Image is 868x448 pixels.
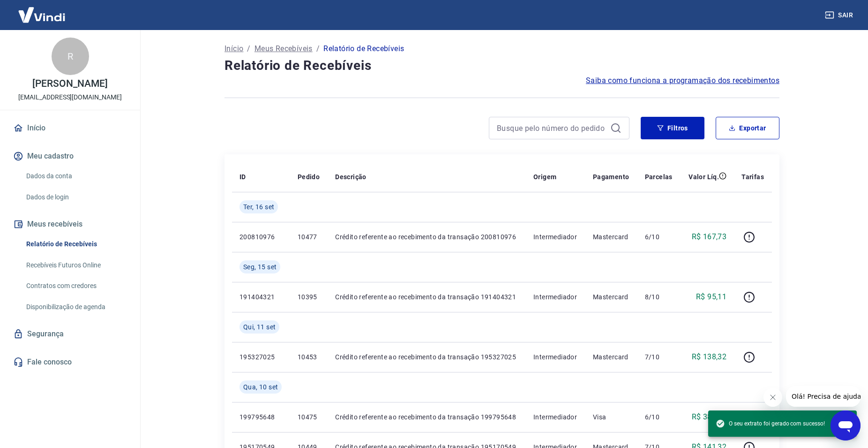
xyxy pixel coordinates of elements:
button: Meus recebíveis [11,214,129,235]
p: Crédito referente ao recebimento da transação 200810976 [335,232,518,242]
p: Descrição [335,172,367,182]
a: Dados da conta [22,167,129,186]
p: Intermediador [533,292,578,302]
span: Qua, 10 set [243,382,278,392]
p: 199795648 [239,412,283,422]
button: Filtros [641,117,704,139]
span: Ter, 16 set [243,202,274,212]
a: Fale conosco [11,352,129,372]
iframe: Botão para abrir a janela de mensagens [831,410,861,440]
p: R$ 138,32 [692,351,727,363]
a: Disponibilização de agenda [22,297,129,317]
button: Exportar [716,117,779,139]
p: / [247,43,250,54]
div: R [52,38,89,75]
img: Vindi [11,0,72,29]
p: Pagamento [593,172,629,182]
p: 191404321 [239,292,283,302]
p: Visa [593,412,630,422]
p: Mastercard [593,232,630,242]
a: Segurança [11,324,129,344]
a: Início [11,118,129,138]
p: 6/10 [645,412,673,422]
p: Pedido [298,172,320,182]
p: 8/10 [645,292,673,302]
p: Parcelas [645,172,673,182]
p: R$ 95,11 [696,291,726,303]
a: Saiba como funciona a programação dos recebimentos [586,75,779,86]
p: 6/10 [645,232,673,242]
p: Intermediador [533,412,578,422]
p: Tarifas [741,172,764,182]
a: Recebíveis Futuros Online [22,256,129,275]
h4: Relatório de Recebíveis [224,56,779,75]
p: 7/10 [645,352,673,362]
p: Relatório de Recebíveis [323,43,404,54]
p: R$ 167,73 [692,231,727,243]
a: Contratos com credores [22,276,129,296]
p: [EMAIL_ADDRESS][DOMAIN_NAME] [18,92,122,102]
a: Relatório de Recebíveis [22,235,129,254]
span: Seg, 15 set [243,262,277,272]
input: Busque pelo número do pedido [497,121,606,135]
iframe: Mensagem da empresa [786,386,861,407]
span: O seu extrato foi gerado com sucesso! [716,419,825,428]
p: Intermediador [533,352,578,362]
iframe: Fechar mensagem [763,388,782,407]
p: 10395 [298,292,320,302]
p: Crédito referente ao recebimento da transação 195327025 [335,352,518,362]
p: / [316,43,320,54]
p: ID [239,172,246,182]
p: 200810976 [239,232,283,242]
a: Início [224,43,243,54]
p: Crédito referente ao recebimento da transação 191404321 [335,292,518,302]
p: 10475 [298,412,320,422]
span: Qui, 11 set [243,322,276,332]
p: 195327025 [239,352,283,362]
p: Valor Líq. [688,172,719,182]
p: 10453 [298,352,320,362]
p: R$ 381,70 [692,411,727,423]
p: Crédito referente ao recebimento da transação 199795648 [335,412,518,422]
p: [PERSON_NAME] [32,79,107,89]
p: Mastercard [593,292,630,302]
button: Meu cadastro [11,146,129,167]
p: Origem [533,172,556,182]
p: 10477 [298,232,320,242]
p: Mastercard [593,352,630,362]
a: Dados de login [22,188,129,207]
button: Sair [823,7,857,24]
p: Intermediador [533,232,578,242]
span: Olá! Precisa de ajuda? [6,7,79,14]
a: Meus Recebíveis [254,43,313,54]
